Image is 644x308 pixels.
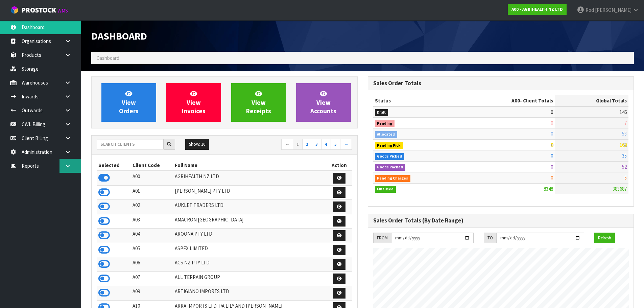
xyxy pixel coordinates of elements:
td: A02 [131,200,173,214]
a: A00 - AGRIHEALTH NZ LTD [508,4,567,15]
td: A00 [131,171,173,185]
span: 8348 [544,186,553,192]
span: Dashboard [91,29,147,42]
a: ← [281,139,293,150]
span: 0 [551,131,553,137]
th: Action [327,160,352,171]
a: 5 [331,139,340,150]
th: Full Name [173,160,326,171]
th: - Client Totals [457,95,555,106]
h3: Sales Order Totals (By Date Range) [373,217,629,224]
td: A05 [131,243,173,257]
span: Draft [375,109,388,116]
td: AROONA PTY LTD [173,229,326,243]
th: Client Code [131,160,173,171]
img: cube-alt.png [10,6,19,14]
a: 1 [293,139,303,150]
td: A06 [131,257,173,272]
span: View Receipts [246,90,271,115]
a: 3 [312,139,321,150]
span: Rod [586,7,594,13]
td: ALL TERRAIN GROUP [173,271,326,286]
td: A07 [131,271,173,286]
a: ViewOrders [101,83,156,122]
input: Search clients [97,139,164,149]
span: 0 [551,109,553,115]
th: Status [373,95,458,106]
span: Goods Packed [375,164,406,171]
th: Selected [97,160,131,171]
td: A09 [131,286,173,301]
span: 52 [622,164,627,170]
td: A01 [131,185,173,200]
span: 5 [624,174,627,181]
small: WMS [57,7,68,14]
span: 7 [624,120,627,126]
span: 0 [551,142,553,148]
span: Pending Pick [375,142,403,149]
span: 0 [551,152,553,159]
span: View Orders [119,90,139,115]
h3: Sales Order Totals [373,80,629,87]
span: 0 [551,120,553,126]
td: AUKLET TRADERS LTD [173,200,326,214]
span: 0 [551,174,553,181]
span: Allocated [375,131,398,138]
td: ACS NZ PTY LTD [173,257,326,272]
span: 169 [620,142,627,148]
span: Pending [375,120,395,127]
strong: A00 - AGRIHEALTH NZ LTD [511,6,563,12]
td: AGRIHEALTH NZ LTD [173,171,326,185]
td: AMACRON [GEOGRAPHIC_DATA] [173,214,326,229]
span: 0 [551,164,553,170]
td: [PERSON_NAME] PTY LTD [173,185,326,200]
td: A03 [131,214,173,229]
td: ASPEX LIMITED [173,243,326,257]
a: 4 [321,139,331,150]
button: Show: 10 [185,139,209,150]
span: View Accounts [310,90,336,115]
a: 2 [302,139,312,150]
nav: Page navigation [230,139,352,151]
a: ViewReceipts [231,83,286,122]
button: Refresh [594,233,615,243]
span: Finalised [375,186,396,193]
span: ProStock [22,6,56,15]
span: A00 [511,97,520,104]
th: Global Totals [555,95,628,106]
div: TO [484,233,496,243]
td: A04 [131,229,173,243]
a: → [340,139,352,150]
span: Goods Picked [375,153,405,160]
td: ARTIGIANO IMPORTS LTD [173,286,326,301]
span: Pending Charges [375,175,411,182]
span: 53 [622,131,627,137]
div: FROM [373,233,391,243]
span: View Invoices [182,90,206,115]
span: Dashboard [96,55,119,61]
span: 35 [622,152,627,159]
a: ViewAccounts [296,83,351,122]
a: ViewInvoices [166,83,221,122]
span: 383687 [613,186,627,192]
span: 146 [620,109,627,115]
span: [PERSON_NAME] [595,7,631,13]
